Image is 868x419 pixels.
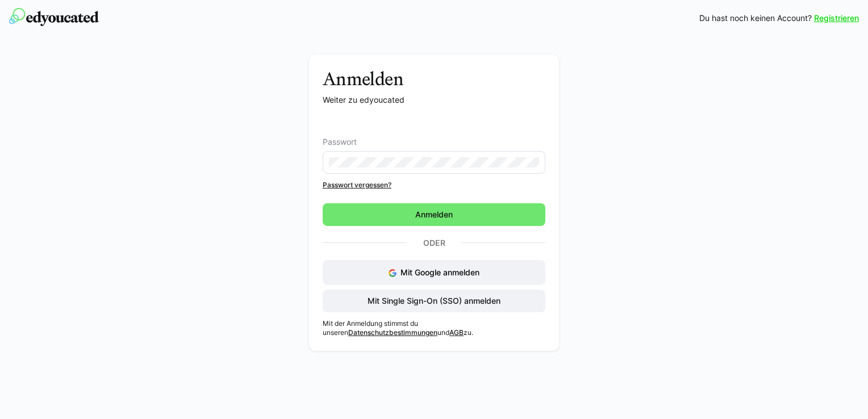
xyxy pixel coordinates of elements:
[323,260,545,285] button: Mit Google anmelden
[323,319,545,337] p: Mit der Anmeldung stimmst du unseren und zu.
[323,181,545,190] a: Passwort vergessen?
[699,12,812,24] span: Du hast noch keinen Account?
[323,203,545,226] button: Anmelden
[323,94,545,106] p: Weiter zu edyoucated
[814,12,859,24] a: Registrieren
[400,267,479,277] span: Mit Google anmelden
[348,328,437,337] a: Datenschutzbestimmungen
[9,8,99,26] img: edyoucated
[449,328,464,337] a: AGB
[323,68,545,90] h3: Anmelden
[406,235,462,251] p: Oder
[323,137,357,146] span: Passwort
[323,290,545,312] button: Mit Single Sign-On (SSO) anmelden
[414,209,454,220] span: Anmelden
[366,295,502,307] span: Mit Single Sign-On (SSO) anmelden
